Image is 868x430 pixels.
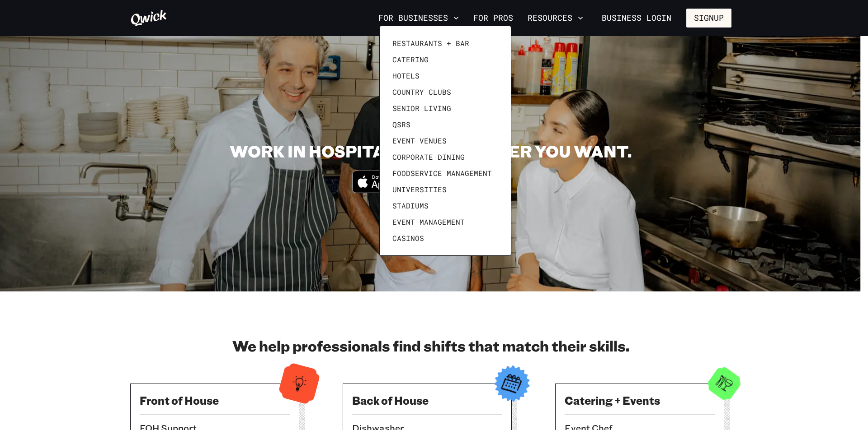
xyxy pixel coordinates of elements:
[392,153,465,162] span: Corporate Dining
[392,169,492,178] span: Foodservice Management
[392,217,465,227] span: Event Management
[392,185,447,194] span: Universities
[392,88,451,97] span: Country Clubs
[392,55,429,64] span: Catering
[392,136,447,145] span: Event Venues
[392,234,424,243] span: Casinos
[392,120,410,129] span: QSRs
[392,201,429,210] span: Stadiums
[392,39,469,48] span: Restaurants + Bar
[392,104,451,113] span: Senior Living
[392,71,420,80] span: Hotels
